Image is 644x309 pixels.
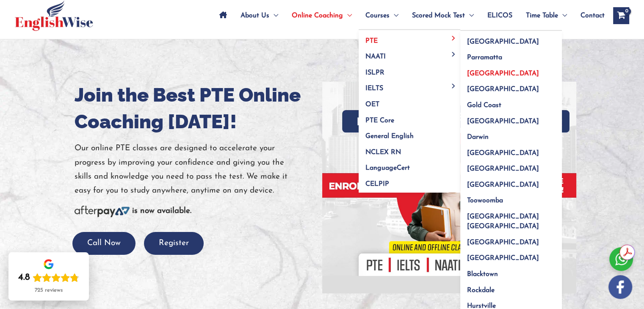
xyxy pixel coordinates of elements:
[449,52,459,56] span: Menu Toggle
[72,239,135,247] a: Call Now
[18,272,79,284] div: Rating: 4.8 out of 5
[365,181,389,188] span: CELPIP
[365,117,394,124] span: PTE Core
[75,82,316,135] h1: Join the Best PTE Online Coaching [DATE]!
[467,213,539,230] span: [GEOGRAPHIC_DATA] [GEOGRAPHIC_DATA]
[365,133,414,140] span: General English
[359,110,460,126] a: PTE Core
[460,110,562,127] a: [GEOGRAPHIC_DATA]
[467,39,539,45] span: [GEOGRAPHIC_DATA]
[467,287,495,294] span: Rockdale
[365,149,401,156] span: NCLEX RN
[460,79,562,95] a: [GEOGRAPHIC_DATA]
[15,0,93,31] img: cropped-ew-logo
[460,174,562,190] a: [GEOGRAPHIC_DATA]
[365,85,383,92] span: IELTS
[558,1,567,30] span: Menu Toggle
[467,239,539,246] span: [GEOGRAPHIC_DATA]
[359,126,460,142] a: General English
[467,102,501,109] span: Gold Coast
[467,271,498,278] span: Blacktown
[460,206,562,232] a: [GEOGRAPHIC_DATA] [GEOGRAPHIC_DATA]
[467,134,489,141] span: Darwin
[613,7,629,24] a: View Shopping Cart, empty
[481,1,519,30] a: ELICOS
[580,1,605,30] span: Contact
[467,182,539,188] span: [GEOGRAPHIC_DATA]
[467,255,539,262] span: [GEOGRAPHIC_DATA]
[359,62,460,78] a: ISLPR
[460,95,562,111] a: Gold Coast
[359,94,460,110] a: OET
[460,279,562,295] a: Rockdale
[359,141,460,157] a: NCLEX RN
[519,1,574,30] a: Time TableMenu Toggle
[75,206,130,217] img: Afterpay-Logo
[240,1,269,30] span: About Us
[390,1,398,30] span: Menu Toggle
[460,47,562,63] a: Parramatta
[359,157,460,174] a: LanguageCert
[365,101,379,108] span: OET
[526,1,558,30] span: Time Table
[292,1,343,30] span: Online Coaching
[467,150,539,157] span: [GEOGRAPHIC_DATA]
[359,173,460,193] a: CELPIP
[365,38,378,44] span: PTE
[460,264,562,280] a: Blacktown
[467,197,503,204] span: Toowoomba
[234,1,285,30] a: About UsMenu Toggle
[144,232,204,255] button: Register
[365,53,386,60] span: NAATI
[460,232,562,248] a: [GEOGRAPHIC_DATA]
[467,166,539,172] span: [GEOGRAPHIC_DATA]
[487,1,512,30] span: ELICOS
[359,46,460,62] a: NAATIMenu Toggle
[460,190,562,206] a: Toowoomba
[75,141,316,198] p: Our online PTE classes are designed to accelerate your progress by improving your confidence and ...
[467,86,539,93] span: [GEOGRAPHIC_DATA]
[144,239,204,247] a: Register
[467,54,502,61] span: Parramatta
[412,1,465,30] span: Scored Mock Test
[608,275,632,299] img: white-facebook.png
[35,287,63,294] div: 725 reviews
[213,1,605,30] nav: Site Navigation: Main Menu
[405,1,481,30] a: Scored Mock TestMenu Toggle
[285,1,359,30] a: Online CoachingMenu Toggle
[359,1,405,30] a: CoursesMenu Toggle
[467,70,539,77] span: [GEOGRAPHIC_DATA]
[359,78,460,94] a: IELTSMenu Toggle
[365,165,410,171] span: LanguageCert
[132,207,191,215] b: is now available.
[460,142,562,158] a: [GEOGRAPHIC_DATA]
[460,63,562,79] a: [GEOGRAPHIC_DATA]
[18,272,30,284] div: 4.8
[574,1,605,30] a: Contact
[343,1,352,30] span: Menu Toggle
[449,83,459,88] span: Menu Toggle
[460,127,562,143] a: Darwin
[465,1,474,30] span: Menu Toggle
[72,232,135,255] button: Call Now
[365,1,390,30] span: Courses
[359,30,460,46] a: PTEMenu Toggle
[460,158,562,174] a: [GEOGRAPHIC_DATA]
[269,1,278,30] span: Menu Toggle
[449,36,459,41] span: Menu Toggle
[365,69,384,76] span: ISLPR
[467,118,539,125] span: [GEOGRAPHIC_DATA]
[460,248,562,264] a: [GEOGRAPHIC_DATA]
[460,31,562,47] a: [GEOGRAPHIC_DATA]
